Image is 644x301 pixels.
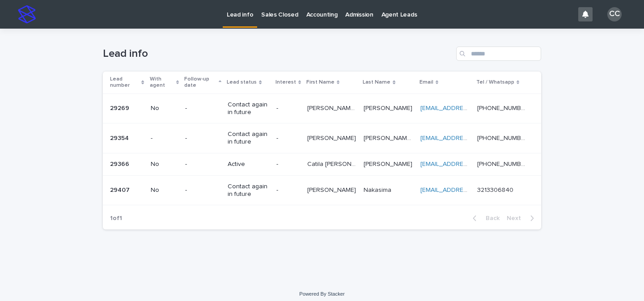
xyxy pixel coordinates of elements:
[476,77,514,87] p: Tel / Whatsapp
[477,159,529,168] p: +5533999750300
[151,161,178,168] p: No
[363,77,390,87] p: Last Name
[103,175,541,205] tr: 2940729407 No-Contact again in future-[PERSON_NAME][PERSON_NAME] NakasimaNakasima [EMAIL_ADDRESS]...
[185,187,221,194] p: -
[151,187,178,194] p: No
[420,187,521,193] a: [EMAIL_ADDRESS][DOMAIN_NAME]
[103,93,541,123] tr: 2926929269 No-Contact again in future-[PERSON_NAME] [PERSON_NAME][PERSON_NAME] [PERSON_NAME] [PER...
[276,161,300,168] p: -
[477,133,529,142] p: [PHONE_NUMBER]
[103,208,129,229] p: 1 of 1
[420,105,521,111] a: [EMAIL_ADDRESS][DOMAIN_NAME]
[503,214,541,222] button: Next
[275,77,296,87] p: Interest
[228,101,269,116] p: Contact again in future
[477,185,515,194] p: 3213306840
[103,123,541,153] tr: 2935429354 --Contact again in future-[PERSON_NAME][PERSON_NAME] [PERSON_NAME] [PERSON_NAME][PERSO...
[307,159,358,168] p: Catila maria Lopes de souza Maurício da
[110,103,131,112] p: 29269
[110,159,131,168] p: 29366
[185,105,221,112] p: -
[477,103,529,112] p: +5565999836445
[607,7,622,21] div: CC
[507,215,526,221] span: Next
[110,133,131,142] p: 29354
[299,291,344,297] a: Powered By Stacker
[227,77,257,87] p: Lead status
[480,215,500,221] span: Back
[276,135,300,142] p: -
[307,133,358,142] p: [PERSON_NAME]
[150,74,174,91] p: With agent
[110,74,139,91] p: Lead number
[364,185,393,194] p: Nakasima
[364,133,415,142] p: Oliveira da Silva
[419,77,433,87] p: Email
[103,47,453,60] h1: Lead info
[420,161,521,167] a: [EMAIL_ADDRESS][DOMAIN_NAME]
[466,214,503,222] button: Back
[276,187,300,194] p: -
[228,183,269,198] p: Contact again in future
[185,161,221,168] p: -
[110,185,131,194] p: 29407
[307,185,358,194] p: [PERSON_NAME]
[307,103,358,112] p: [PERSON_NAME] [PERSON_NAME]
[456,47,541,61] input: Search
[228,161,269,168] p: Active
[151,135,178,142] p: -
[306,77,335,87] p: First Name
[18,5,36,23] img: stacker-logo-s-only.png
[276,105,300,112] p: -
[420,135,521,141] a: [EMAIL_ADDRESS][DOMAIN_NAME]
[103,153,541,175] tr: 2936629366 No-Active-Catila [PERSON_NAME] de [PERSON_NAME] daCatila [PERSON_NAME] de [PERSON_NAME...
[228,131,269,146] p: Contact again in future
[364,159,414,168] p: [PERSON_NAME]
[184,74,216,91] p: Follow-up date
[185,135,221,142] p: -
[151,105,178,112] p: No
[364,103,414,112] p: [PERSON_NAME]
